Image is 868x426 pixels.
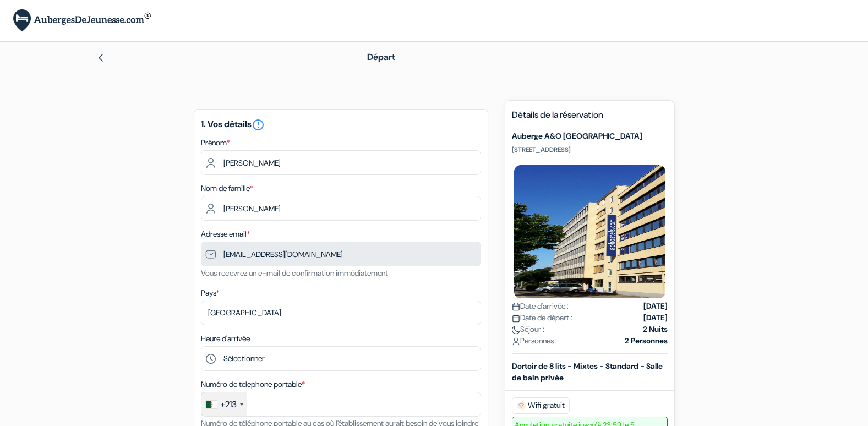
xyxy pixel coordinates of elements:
img: user_icon.svg [512,337,520,346]
span: Personnes : [512,335,557,347]
small: Vous recevrez un e-mail de confirmation immédiatement [201,268,388,278]
input: Entrer adresse e-mail [201,242,481,266]
img: calendar.svg [512,314,520,323]
span: Séjour : [512,324,544,335]
span: Date d'arrivée : [512,301,569,312]
label: Heure d'arrivée [201,333,250,345]
img: moon.svg [512,326,520,334]
span: Wifi gratuit [512,397,570,414]
div: Algeria (‫الجزائر‬‎): +213 [201,392,247,416]
b: Dortoir de 8 lits - Mixtes - Standard - Salle de bain privée [512,361,663,383]
label: Adresse email [201,228,250,240]
input: Entrez votre prénom [201,150,481,175]
strong: 2 Nuits [643,324,668,335]
span: Départ [367,51,395,63]
h5: 1. Vos détails [201,118,481,132]
strong: 2 Personnes [625,335,668,347]
img: AubergesDeJeunesse.com [13,9,151,32]
label: Nom de famille [201,183,253,194]
img: left_arrow.svg [96,53,105,62]
strong: [DATE] [643,301,668,312]
strong: [DATE] [643,312,668,324]
label: Pays [201,287,219,299]
img: calendar.svg [512,303,520,311]
i: error_outline [252,118,265,132]
span: Date de départ : [512,312,572,324]
label: Numéro de telephone portable [201,379,305,390]
p: [STREET_ADDRESS] [512,145,668,154]
input: Entrer le nom de famille [201,196,481,221]
label: Prénom [201,137,230,149]
h5: Auberge A&O [GEOGRAPHIC_DATA] [512,132,668,141]
a: error_outline [252,118,265,130]
div: +213 [220,398,237,411]
h5: Détails de la réservation [512,110,668,127]
img: free_wifi.svg [517,401,526,410]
